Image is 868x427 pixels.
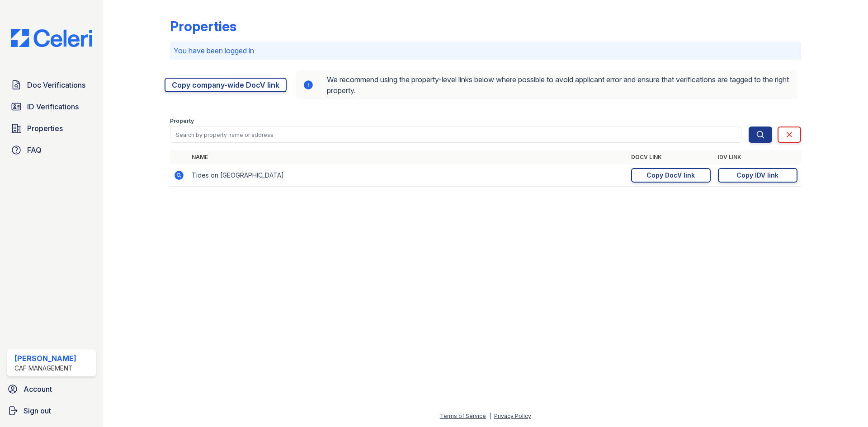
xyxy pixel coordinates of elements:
span: ID Verifications [27,101,79,112]
div: | [489,413,491,419]
div: Copy IDV link [736,171,778,180]
a: Copy IDV link [718,168,797,183]
span: Doc Verifications [27,80,85,90]
a: Copy company-wide DocV link [165,78,287,92]
div: Copy DocV link [646,171,695,180]
div: We recommend using the property-level links below where possible to avoid applicant error and ens... [296,70,797,99]
span: Sign out [24,405,51,416]
label: Property [170,117,194,125]
div: [PERSON_NAME] [14,353,76,364]
a: Copy DocV link [631,168,711,183]
a: Sign out [4,402,99,420]
div: Properties [170,18,236,34]
span: Account [24,384,52,394]
td: Tides on [GEOGRAPHIC_DATA] [188,164,627,187]
th: IDV Link [714,150,801,164]
a: ID Verifications [7,98,96,116]
a: Account [4,380,99,398]
a: FAQ [7,141,96,159]
a: Properties [7,119,96,137]
img: CE_Logo_Blue-a8612792a0a2168367f1c8372b55b34899dd931a85d93a1a3d3e32e68fde9ad4.png [4,29,99,47]
th: DocV Link [627,150,714,164]
span: Properties [27,123,63,134]
a: Doc Verifications [7,76,96,94]
a: Privacy Policy [494,413,531,419]
th: Name [188,150,627,164]
span: FAQ [27,145,42,155]
input: Search by property name or address [170,127,741,143]
p: You have been logged in [174,45,797,56]
div: CAF Management [14,364,76,373]
a: Terms of Service [440,413,486,419]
